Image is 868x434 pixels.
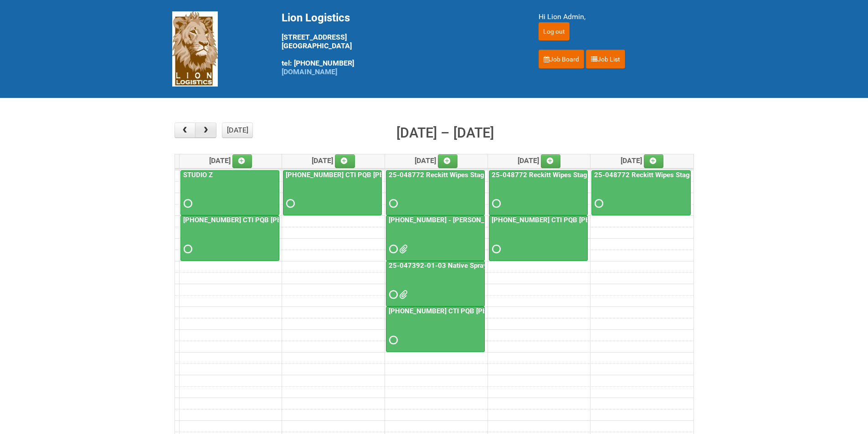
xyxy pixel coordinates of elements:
span: [DATE] [312,156,355,165]
div: Hi Lion Admin, [539,11,696,22]
a: Add an event [232,154,252,168]
a: Job Board [539,50,584,69]
span: Requested [389,337,395,343]
h2: [DATE] – [DATE] [396,123,494,143]
span: Requested [492,246,498,252]
a: Job List [586,50,625,69]
span: Requested [184,200,190,207]
span: Requested [389,200,395,207]
a: [PHONE_NUMBER] CTI PQB [PERSON_NAME] Real US - blinding day [387,307,600,315]
a: Lion Logistics [172,44,218,53]
a: 25-048772 Reckitt Wipes Stage 4 - blinding/labeling day [386,170,485,216]
a: 25-048772 Reckitt Wipes Stage 4 - blinding/labeling day [592,171,771,179]
a: 25-048772 Reckitt Wipes Stage 4 - blinding/labeling day [387,171,566,179]
a: Add an event [438,154,458,168]
a: 25-047392-01-03 Native Spray Rapid Response [387,261,540,270]
a: 25-048772 Reckitt Wipes Stage 4 - blinding/labeling day [490,171,669,179]
a: Add an event [335,154,355,168]
span: JNF.DOC MDN (2).xlsx MDN.xlsx [399,246,406,252]
span: Requested [286,200,293,207]
a: Add an event [541,154,561,168]
a: STUDIO Z [180,170,279,216]
span: [DATE] [209,156,252,165]
a: STUDIO Z [181,171,215,179]
button: [DATE] [222,123,253,138]
a: [PHONE_NUMBER] CTI PQB [PERSON_NAME] Real US - blinding day [386,306,485,352]
a: [PHONE_NUMBER] CTI PQB [PERSON_NAME] Real US - blinding day [284,171,497,179]
span: Lion Logistics [282,11,350,24]
span: Requested [492,200,498,207]
a: 25-048772 Reckitt Wipes Stage 4 - blinding/labeling day [489,170,588,216]
a: [PHONE_NUMBER] - [PERSON_NAME] UFC CUT US [387,216,547,224]
a: [DOMAIN_NAME] [282,67,337,76]
span: Requested [389,291,395,298]
a: [PHONE_NUMBER] CTI PQB [PERSON_NAME] Real US - blinding day [180,215,279,261]
a: 25-048772 Reckitt Wipes Stage 4 - blinding/labeling day [591,170,691,216]
a: [PHONE_NUMBER] CTI PQB [PERSON_NAME] Real US - blinding day [283,170,382,216]
a: [PHONE_NUMBER] CTI PQB [PERSON_NAME] Real US - blinding day [489,215,588,261]
a: [PHONE_NUMBER] - [PERSON_NAME] UFC CUT US [386,215,485,261]
span: [DATE] [621,156,664,165]
input: Log out [539,22,570,41]
span: Requested [184,246,190,252]
span: 25-047392-01-03 JNF.DOC 25-047392-01-03 - MDN.xlsx [399,291,406,298]
a: Add an event [644,154,664,168]
span: [DATE] [518,156,561,165]
span: [DATE] [415,156,458,165]
div: [STREET_ADDRESS] [GEOGRAPHIC_DATA] tel: [PHONE_NUMBER] [282,11,516,76]
span: Requested [595,200,601,207]
img: Lion Logistics [172,11,218,87]
a: 25-047392-01-03 Native Spray Rapid Response [386,261,485,306]
span: Requested [389,246,395,252]
a: [PHONE_NUMBER] CTI PQB [PERSON_NAME] Real US - blinding day [490,216,703,224]
a: [PHONE_NUMBER] CTI PQB [PERSON_NAME] Real US - blinding day [181,216,394,224]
